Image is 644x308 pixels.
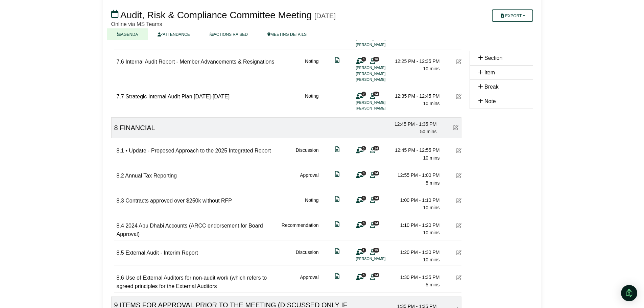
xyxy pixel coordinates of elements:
div: [DATE] [314,12,336,20]
span: 15 [373,248,379,252]
span: External Audit - Interim Report [125,250,198,256]
div: Open Intercom Messenger [621,285,637,301]
span: Strategic Internal Audit Plan [DATE]-[DATE] [125,94,230,99]
span: Section [484,55,502,61]
span: 14 [373,92,379,96]
span: 0 [361,146,366,150]
div: 1:30 PM - 1:35 PM [392,274,440,281]
div: Approval [300,274,318,291]
span: 10 mins [423,155,439,161]
li: [PERSON_NAME] [356,256,407,262]
span: 0 [361,171,366,175]
span: 10 mins [423,101,439,106]
div: 12:45 PM - 1:35 PM [389,120,437,128]
a: MEETING DETAILS [258,28,316,40]
span: Online via MS Teams [111,21,162,27]
span: Annual Tax Reporting [125,173,177,179]
span: 14 [373,171,379,175]
div: Approval [300,171,318,187]
span: 5 mins [426,282,439,287]
span: Note [484,98,496,104]
span: 7.7 [117,94,124,99]
div: Noting [305,196,318,212]
span: Break [484,84,499,90]
div: 12:35 PM - 12:45 PM [392,92,440,100]
li: [PERSON_NAME] [356,65,407,71]
a: ACTIONS RAISED [200,28,258,40]
li: [PERSON_NAME] [356,71,407,77]
div: Noting [305,92,318,112]
span: 10 mins [423,230,439,235]
span: 1 [361,248,366,252]
span: 8.1 [117,148,124,153]
span: Internal Audit Report - Member Advancements & Resignations [125,59,274,65]
span: 2 [361,92,366,96]
span: 10 mins [423,66,439,71]
span: 10 mins [423,257,439,262]
div: 12:45 PM - 12:55 PM [392,146,440,154]
span: 8 [114,124,118,132]
li: [PERSON_NAME] [356,100,407,105]
div: 12:55 PM - 1:00 PM [392,171,440,179]
div: 1:00 PM - 1:10 PM [392,196,440,204]
span: 16 [373,57,379,61]
li: [PERSON_NAME] [356,42,407,48]
div: 1:20 PM - 1:30 PM [392,248,440,256]
span: 0 [361,196,366,200]
span: 3 [361,57,366,61]
span: 8.2 [117,173,124,179]
div: 1:10 PM - 1:20 PM [392,221,440,229]
span: 0 [361,221,366,225]
li: [PERSON_NAME] [356,77,407,82]
div: Recommendation [282,221,319,239]
span: 8.4 [117,223,124,229]
span: 5 mins [426,180,439,186]
span: Audit, Risk & Compliance Committee Meeting [120,10,312,20]
span: 2024 Abu Dhabi Accounts (ARCC endorsement for Board Approval) [117,223,263,237]
div: 12:25 PM - 12:35 PM [392,57,440,65]
span: 14 [373,221,379,225]
span: 8.5 [117,250,124,256]
span: 14 [373,273,379,277]
span: Item [484,70,495,75]
div: Discussion [296,146,319,162]
a: ATTENDANCE [148,28,199,40]
span: 14 [373,196,379,200]
span: 14 [373,146,379,150]
a: AGENDA [107,28,148,40]
span: Contracts approved over $250k without RFP [125,198,232,204]
span: 8.3 [117,198,124,204]
span: 10 mins [423,205,439,210]
span: 0 [361,273,366,277]
button: Export [492,9,533,22]
div: Discussion [296,248,319,264]
span: • Update - Proposed Approach to the 2025 Integrated Report [125,148,271,153]
span: 50 mins [420,129,436,134]
span: 8.6 [117,275,124,281]
span: Use of External Auditors for non-audit work (which refers to agreed principles for the External A... [117,275,267,289]
span: FINANCIAL [120,124,155,132]
div: Noting [305,57,318,82]
li: [PERSON_NAME] [356,105,407,111]
span: 7.6 [117,59,124,65]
